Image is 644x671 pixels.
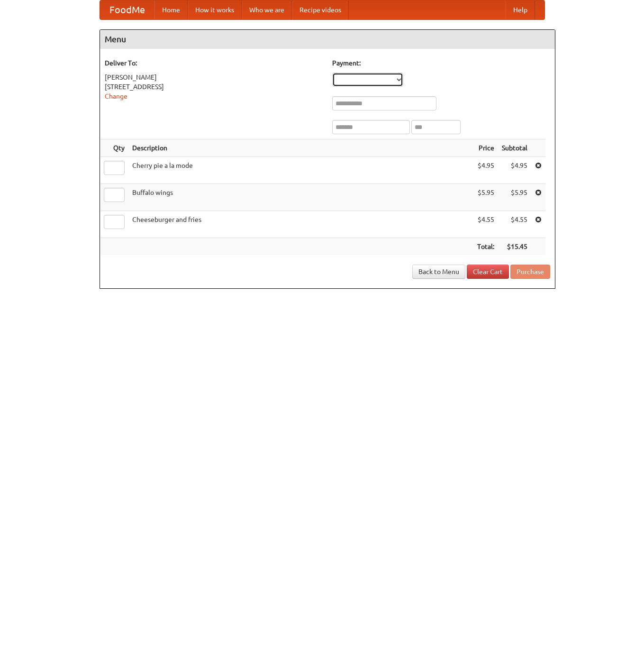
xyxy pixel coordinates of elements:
[128,157,473,184] td: Cherry pie a la mode
[128,139,473,157] th: Description
[154,0,188,19] a: Home
[498,139,531,157] th: Subtotal
[128,184,473,211] td: Buffalo wings
[498,184,531,211] td: $5.95
[292,0,349,19] a: Recipe videos
[100,0,154,19] a: FoodMe
[105,73,323,82] div: [PERSON_NAME]
[105,92,127,100] a: Change
[242,0,292,19] a: Who we are
[510,265,550,279] button: Purchase
[473,184,498,211] td: $5.95
[128,211,473,238] td: Cheeseburger and fries
[100,139,128,157] th: Qty
[498,157,531,184] td: $4.95
[473,238,498,256] th: Total:
[105,58,323,68] h5: Deliver To:
[473,139,498,157] th: Price
[188,0,242,19] a: How it works
[506,0,535,19] a: Help
[498,211,531,238] td: $4.55
[412,265,465,279] a: Back to Menu
[467,265,509,279] a: Clear Cart
[332,58,550,68] h5: Payment:
[105,82,323,92] div: [STREET_ADDRESS]
[498,238,531,256] th: $15.45
[100,30,555,49] h4: Menu
[473,211,498,238] td: $4.55
[473,157,498,184] td: $4.95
